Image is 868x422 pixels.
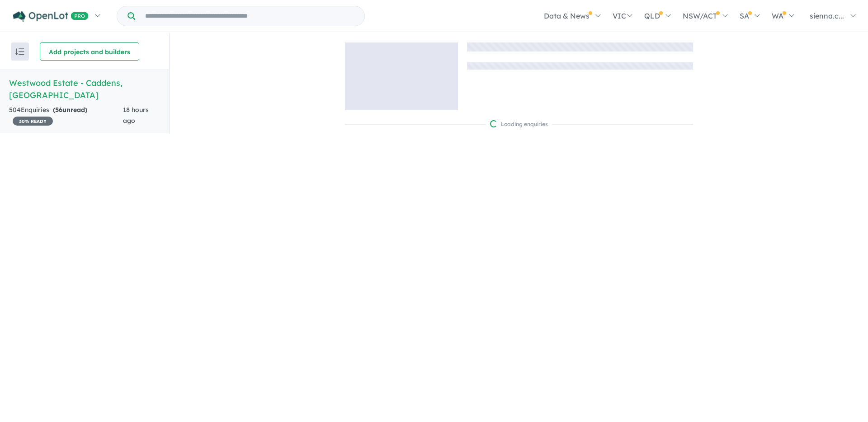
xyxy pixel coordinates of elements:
span: 30 % READY [13,117,53,126]
div: Loading enquiries [490,120,548,129]
input: Try estate name, suburb, builder or developer [137,6,363,26]
div: 504 Enquir ies [9,105,123,127]
img: Openlot PRO Logo White [13,11,89,22]
span: 56 [55,106,62,114]
span: 18 hours ago [123,106,149,125]
strong: ( unread) [53,106,87,114]
button: Add projects and builders [40,42,139,61]
span: sienna.c... [810,11,844,20]
h5: Westwood Estate - Caddens , [GEOGRAPHIC_DATA] [9,77,160,101]
img: sort.svg [15,48,24,55]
